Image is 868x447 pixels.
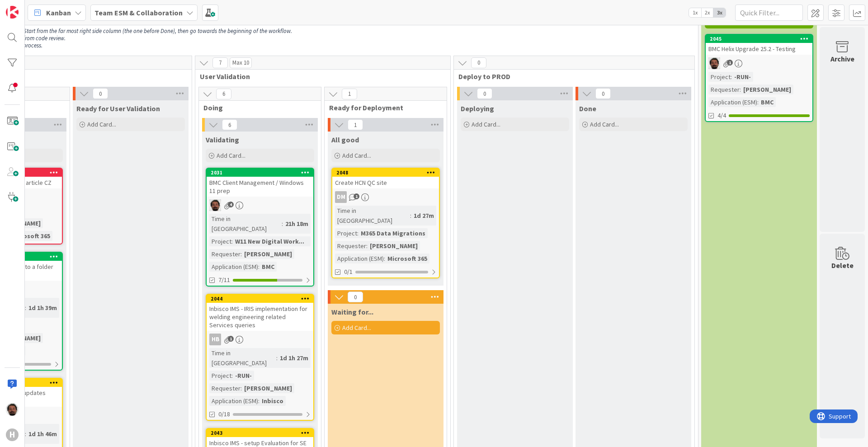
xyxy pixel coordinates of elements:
div: W11 New Digital Work... [233,236,307,246]
span: 0/18 [218,409,230,419]
span: : [357,228,359,238]
span: 7/11 [218,275,230,285]
span: 1 [228,336,234,342]
img: Visit kanbanzone.com [6,6,19,19]
div: Project [209,236,231,246]
span: : [258,396,259,406]
div: Microsoft 365 [385,254,429,263]
div: 1d 1h 27m [278,353,311,363]
span: 0 [471,57,486,68]
a: 2045BMC Helix Upgrade 25.2 - TestingACProject:-RUN-Requester:[PERSON_NAME]Application (ESM):BMC4/4 [705,34,813,122]
div: AC [706,57,812,69]
span: : [258,262,259,272]
div: 2048 [332,169,439,177]
div: HB [209,334,221,345]
span: 0 [93,88,108,99]
div: Project [209,371,231,381]
div: AC [207,199,313,211]
span: Validating [206,135,239,144]
div: 2045BMC Helix Upgrade 25.2 - Testing [706,35,812,55]
span: : [231,371,233,381]
div: [PERSON_NAME] [741,85,793,94]
div: Requester [209,383,241,393]
a: 2044Inbisco IMS - IRIS implementation for welding engineering related Services queriesHBTime in [... [206,294,314,421]
span: 0 [477,88,492,99]
div: Delete [831,260,854,271]
span: 6 [222,119,237,130]
div: Application (ESM) [335,254,384,263]
img: AC [6,403,19,416]
div: Inbisco [259,396,286,406]
span: : [731,72,732,82]
img: AC [708,57,720,69]
a: 2048Create HCN QC siteDMTime in [GEOGRAPHIC_DATA]:1d 27mProject:M365 Data MigrationsRequester:[PE... [331,168,440,278]
span: : [282,219,283,229]
span: Ready for Deployment [329,103,435,112]
div: Requester [708,85,740,94]
div: Time in [GEOGRAPHIC_DATA] [209,348,276,368]
div: HB [207,334,313,345]
div: Application (ESM) [209,396,258,406]
div: 2044 [211,296,313,302]
span: : [410,211,411,221]
div: 2031 [211,169,313,176]
span: 1 [354,193,359,199]
span: : [740,85,741,94]
div: Microsoft 365 [8,231,52,241]
span: 1 [727,60,733,66]
span: Deploy to PROD [458,72,683,81]
b: Team ESM & Collaboration [94,8,183,17]
div: Application (ESM) [708,97,757,107]
div: 2043 [207,429,313,437]
span: 0 [348,292,363,302]
span: 1 [342,89,357,99]
div: 1d 27m [411,211,436,221]
span: 4 [228,202,234,207]
div: H [6,428,19,441]
div: 2043 [211,430,313,436]
span: Add Card... [342,151,371,160]
div: Inbisco IMS - IRIS implementation for welding engineering related Services queries [207,303,313,331]
div: -RUN- [732,72,753,82]
div: [PERSON_NAME] [242,383,294,393]
div: -RUN- [233,371,254,381]
span: 4/4 [717,111,726,120]
img: AC [209,199,221,211]
span: Doing [203,103,310,112]
div: 2031 [207,169,313,177]
span: 3x [713,8,726,17]
span: 1 [348,119,363,130]
span: Ready for User Validation [76,104,160,113]
span: : [25,429,26,439]
div: 2045 [710,36,812,42]
span: User Validation [200,72,439,81]
span: Add Card... [472,120,500,128]
div: Archive [830,53,854,64]
div: 1d 1h 39m [26,303,59,313]
span: All good [331,135,359,144]
span: : [366,241,368,251]
span: Add Card... [217,151,245,160]
span: 1x [689,8,701,17]
span: Deploying [461,104,494,113]
span: 2x [701,8,713,17]
a: 2031BMC Client Management / Windows 11 prepACTime in [GEOGRAPHIC_DATA]:21h 18mProject:W11 New Dig... [206,168,314,287]
div: [PERSON_NAME] [242,249,294,259]
div: Time in [GEOGRAPHIC_DATA] [335,206,410,226]
div: Create HCN QC site [332,177,439,188]
span: 7 [212,57,228,68]
div: 2048Create HCN QC site [332,169,439,188]
div: 2044 [207,295,313,303]
div: BMC Client Management / Windows 11 prep [207,177,313,197]
span: : [241,249,242,259]
span: : [757,97,759,107]
input: Quick Filter... [735,5,803,21]
div: DM [332,191,439,203]
div: Requester [335,241,366,251]
span: 6 [216,89,231,99]
div: 2048 [336,169,439,176]
div: M365 Data Migrations [359,228,428,238]
div: 2045 [706,35,812,43]
span: 0 [595,88,611,99]
span: Support [19,1,41,12]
